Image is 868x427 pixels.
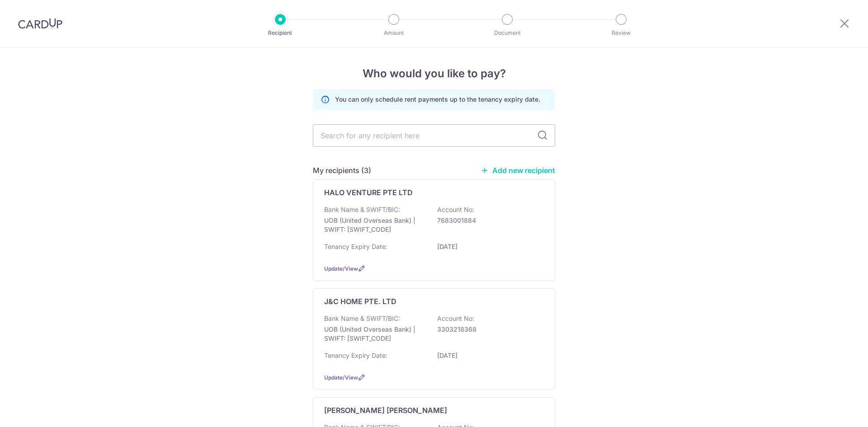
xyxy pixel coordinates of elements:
p: Recipient [247,28,314,38]
h5: My recipients (3) [313,165,371,176]
h4: Who would you like to pay? [313,66,555,82]
p: Document [474,28,541,38]
input: Search for any recipient here [313,124,555,147]
p: UOB (United Overseas Bank) | SWIFT: [SWIFT_CODE] [324,216,425,234]
p: HALO VENTURE PTE LTD [324,187,413,198]
p: You can only schedule rent payments up to the tenancy expiry date. [335,95,540,104]
p: Tenancy Expiry Date: [324,242,387,251]
p: Bank Name & SWIFT/BIC: [324,205,400,214]
p: Account No: [437,314,474,323]
p: J&C HOME PTE. LTD [324,296,396,307]
p: 7683001884 [437,216,538,225]
p: Bank Name & SWIFT/BIC: [324,314,400,323]
a: Update/View [324,374,358,381]
p: 3303218368 [437,325,538,334]
p: Review [588,28,655,38]
iframe: Opens a widget where you can find more information [810,400,859,422]
a: Update/View [324,265,358,272]
p: Amount [360,28,427,38]
img: CardUp [18,18,62,29]
a: Add new recipient [481,166,555,175]
p: [PERSON_NAME] [PERSON_NAME] [324,405,447,416]
p: [DATE] [437,242,538,251]
p: [DATE] [437,351,538,360]
p: UOB (United Overseas Bank) | SWIFT: [SWIFT_CODE] [324,325,425,343]
p: Tenancy Expiry Date: [324,351,387,360]
p: Account No: [437,205,474,214]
